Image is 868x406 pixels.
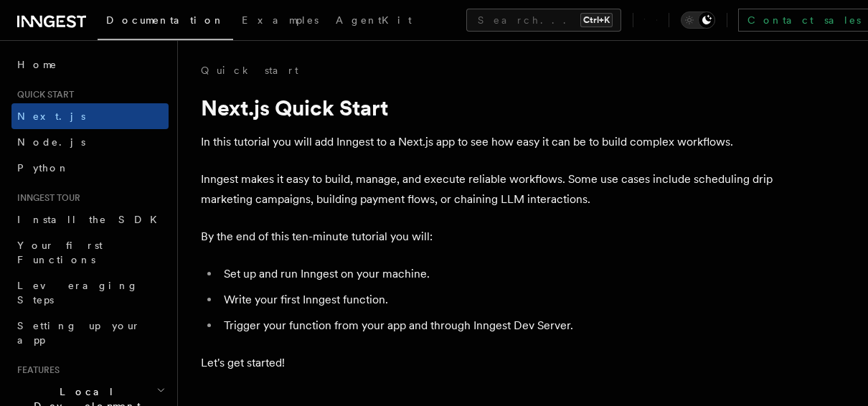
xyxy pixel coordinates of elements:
[11,52,169,77] a: Home
[11,273,169,313] a: Leveraging Steps
[327,4,420,39] a: AgentKit
[17,57,57,72] span: Home
[233,4,327,39] a: Examples
[466,9,621,32] button: Search...Ctrl+K
[106,14,225,26] span: Documentation
[220,290,775,310] li: Write your first Inngest function.
[98,4,233,40] a: Documentation
[681,11,715,29] button: Toggle dark mode
[11,89,74,100] span: Quick start
[17,110,85,122] span: Next.js
[11,129,169,155] a: Node.js
[17,162,70,174] span: Python
[220,264,775,284] li: Set up and run Inngest on your machine.
[11,232,169,273] a: Your first Functions
[11,155,169,181] a: Python
[201,95,775,121] h1: Next.js Quick Start
[201,63,298,77] a: Quick start
[11,103,169,129] a: Next.js
[17,136,85,148] span: Node.js
[11,313,169,353] a: Setting up your app
[11,364,60,376] span: Features
[17,280,138,306] span: Leveraging Steps
[201,132,775,152] p: In this tutorial you will add Inngest to a Next.js app to see how easy it can be to build complex...
[242,14,319,26] span: Examples
[11,192,80,204] span: Inngest tour
[201,169,775,209] p: Inngest makes it easy to build, manage, and execute reliable workflows. Some use cases include sc...
[17,240,103,265] span: Your first Functions
[17,214,166,225] span: Install the SDK
[220,316,775,336] li: Trigger your function from your app and through Inngest Dev Server.
[201,353,775,373] p: Let's get started!
[17,320,141,346] span: Setting up your app
[11,207,169,232] a: Install the SDK
[336,14,412,26] span: AgentKit
[201,227,775,247] p: By the end of this ten-minute tutorial you will:
[580,13,613,27] kbd: Ctrl+K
